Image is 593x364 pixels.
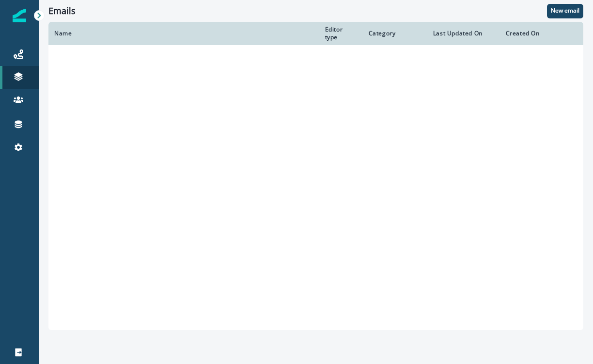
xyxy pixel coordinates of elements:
[13,9,26,22] img: Inflection
[433,30,494,37] div: Last Updated On
[551,7,579,14] p: New email
[506,30,566,37] div: Created On
[325,26,357,41] div: Editor type
[48,6,76,16] h1: Emails
[54,30,313,37] div: Name
[369,30,421,37] div: Category
[547,4,583,18] button: New email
